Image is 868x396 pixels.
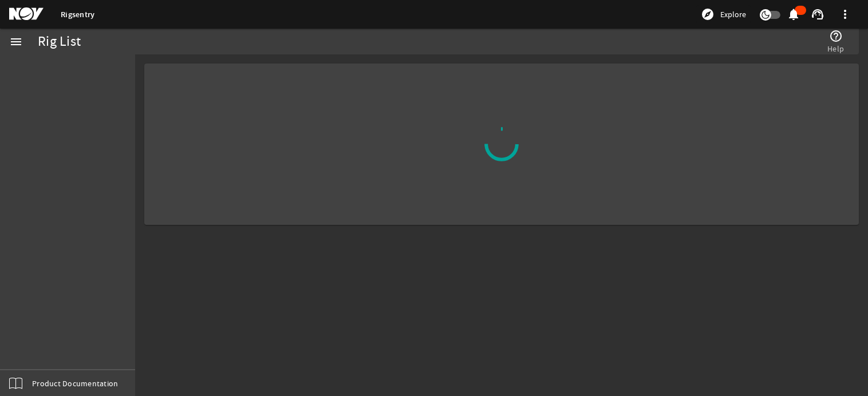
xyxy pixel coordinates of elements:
mat-icon: menu [9,35,23,49]
span: Explore [720,9,746,20]
button: more_vert [831,1,859,28]
div: Rig List [38,36,81,47]
mat-icon: support_agent [811,7,824,21]
mat-icon: explore [701,7,715,21]
mat-icon: help_outline [829,29,843,43]
mat-icon: notifications [787,7,800,21]
a: Rigsentry [61,9,94,20]
button: Explore [696,5,751,23]
span: Product Documentation [32,378,118,389]
span: Help [827,43,844,54]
